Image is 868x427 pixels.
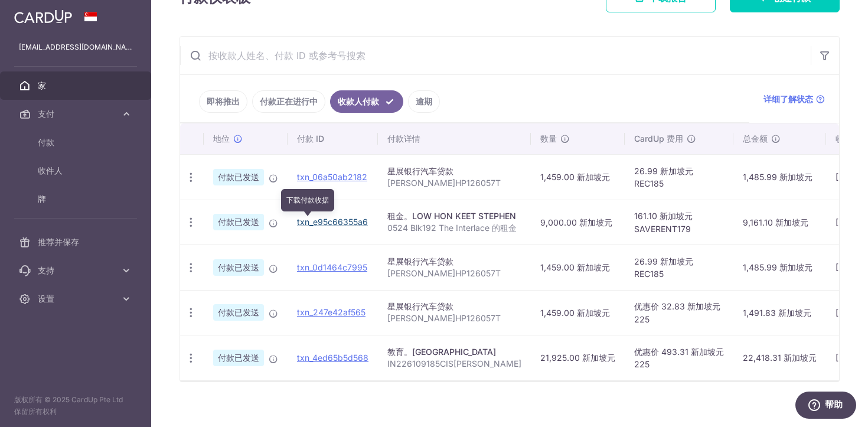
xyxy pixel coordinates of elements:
font: 即将推出 [207,96,240,106]
input: 按收款人姓名、付款 ID 或参考号搜索 [180,37,811,74]
font: 1,485.99 新加坡元 [743,263,812,273]
a: txn_247e42af565 [297,307,366,317]
font: 推荐并保存 [38,237,79,247]
font: 付款已发送 [218,262,259,272]
font: 家 [38,80,46,90]
font: 付款已发送 [218,307,259,317]
font: 租金。LOW HON KEET STEPHEN [387,211,516,221]
font: [DATE] [836,217,863,227]
font: 总金额 [743,133,768,144]
font: 付款详情 [387,133,420,144]
font: 版权所有 © 2025 CardUp Pte Ltd 保留所有权利 [14,395,123,416]
font: REC185 [634,269,664,279]
font: 9,000.00 新加坡元 [540,217,612,227]
font: 161.10 新加坡元 [634,211,693,221]
a: txn_06a50ab2182 [297,172,367,182]
font: 优惠价 32.83 新加坡元 [634,301,720,311]
font: 1,459.00 新加坡元 [540,308,610,318]
font: 星展银行汽车贷款 [387,256,453,266]
font: CardUp 费用 [634,133,683,144]
font: 支持 [38,265,54,275]
font: 21,925.00 新加坡元 [540,353,615,363]
img: CardUp [14,9,72,24]
font: 付款 ID [297,133,324,144]
font: 下载付款收据 [286,195,329,204]
font: IN226109185CIS[PERSON_NAME] [387,358,521,369]
font: [DATE] [836,263,863,273]
font: 1,459.00 新加坡元 [540,263,610,273]
font: 9,161.10 新加坡元 [743,217,808,227]
font: SAVERENT179 [634,224,691,234]
font: [DATE] [836,172,863,182]
font: 22,418.31 新加坡元 [743,353,817,363]
font: 星展银行汽车贷款 [387,301,453,311]
font: 付款已发送 [218,217,259,227]
font: 支付 [38,109,54,119]
a: 详细了解状态 [763,93,825,105]
font: 0524 Blk192 The Interlace 的租金 [387,223,517,233]
font: 付款正在进行中 [260,96,318,106]
a: txn_e95c66355a6 [297,217,368,227]
font: [PERSON_NAME]HP126057T [387,268,501,278]
font: [EMAIL_ADDRESS][DOMAIN_NAME] [19,43,139,51]
font: [DATE] [836,308,863,318]
font: [DATE] [836,353,863,363]
font: 付款已发送 [218,353,259,363]
a: txn_4ed65b5d568 [297,353,368,363]
font: 收件人 [38,165,63,175]
font: 逾期 [416,96,432,106]
font: 设置 [38,294,54,304]
font: [PERSON_NAME]HP126057T [387,313,501,323]
font: 详细了解状态 [763,94,813,104]
font: 26.99 新加坡元 [634,256,693,266]
font: 地位 [213,133,230,144]
font: 星展银行汽车贷款 [387,166,453,176]
font: [PERSON_NAME]HP126057T [387,178,501,188]
font: 牌 [38,194,46,204]
font: 26.99 新加坡元 [634,166,693,176]
iframe: 打开一个小组件，您可以在其中找到更多信息 [795,392,856,421]
font: 225 [634,314,650,324]
font: 数量 [540,133,557,144]
font: 收款人付款 [338,96,379,106]
font: 1,459.00 新加坡元 [540,172,610,182]
font: 付款 [38,137,54,147]
font: 225 [634,360,650,370]
a: txn_0d1464c7995 [297,262,367,272]
font: 1,491.83 新加坡元 [743,308,811,318]
font: 1,485.99 新加坡元 [743,172,812,182]
font: REC185 [634,179,664,189]
font: 付款已发送 [218,172,259,182]
font: 教育。[GEOGRAPHIC_DATA] [387,347,496,357]
font: 优惠价 493.31 新加坡元 [634,347,724,357]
